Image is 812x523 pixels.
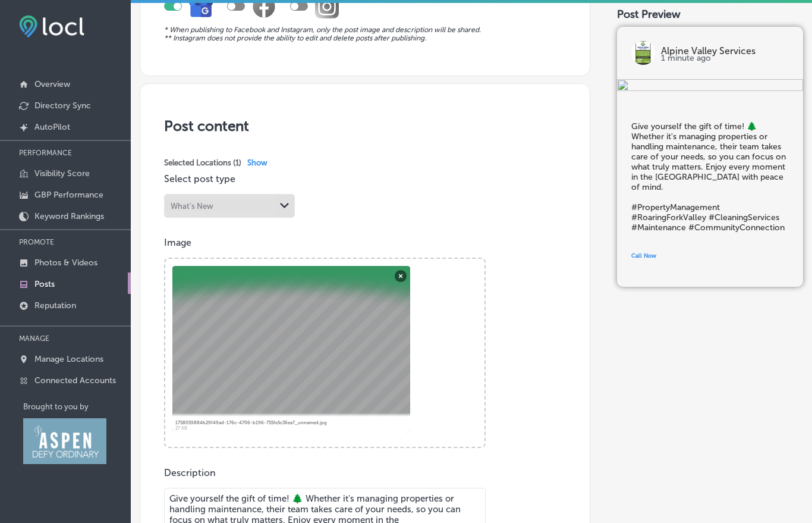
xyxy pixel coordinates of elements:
[34,168,90,178] p: Visibility Score
[23,402,131,411] p: Brought to you by
[34,354,103,364] p: Manage Locations
[631,121,789,232] h5: Give yourself the gift of time! 🌲 Whether it's managing properties or handling maintenance, their...
[34,101,91,111] p: Directory Sync
[34,190,103,200] p: GBP Performance
[34,211,104,221] p: Keyword Rankings
[631,252,656,259] span: Call Now
[164,467,216,478] label: Description
[34,79,70,89] p: Overview
[164,237,566,248] p: Image
[617,7,803,20] div: Post Preview
[617,79,803,92] img: ba581f40-0aad-411a-89e2-c141f0d314ab
[19,15,84,37] img: fda3e92497d09a02dc62c9cd864e3231.png
[34,300,76,311] p: Reputation
[164,173,566,184] p: Select post type
[661,48,789,55] p: Alpine Valley Services
[247,158,267,167] span: Show
[164,117,566,134] h3: Post content
[34,279,55,289] p: Posts
[164,158,241,167] span: Selected Locations ( 1 )
[34,258,97,268] p: Photos & Videos
[34,375,116,386] p: Connected Accounts
[171,201,213,210] div: What's New
[631,40,655,64] img: logo
[34,122,70,132] p: AutoPilot
[165,259,228,267] a: Powered by PQINA
[164,26,481,34] i: * When publishing to Facebook and Instagram, only the post image and description will be shared.
[23,418,106,464] img: Aspen
[164,34,426,42] i: ** Instagram does not provide the ability to edit and delete posts after publishing.
[661,55,789,62] p: 1 minute ago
